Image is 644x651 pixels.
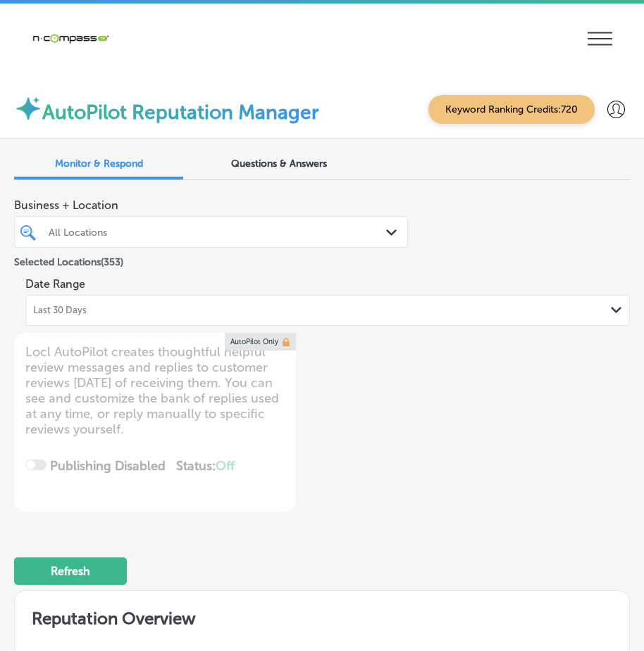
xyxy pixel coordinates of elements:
span: Questions & Answers [231,158,327,170]
img: 660ab0bf-5cc7-4cb8-ba1c-48b5ae0f18e60NCTV_CLogo_TV_Black_-500x88.png [32,32,109,45]
p: Selected Locations ( 353 ) [14,251,123,268]
h2: Reputation Overview [15,591,629,640]
span: Last 30 Days [33,305,87,316]
div: All Locations [49,226,388,238]
label: AutoPilot Reputation Manager [42,101,319,124]
img: autopilot-icon [14,94,42,122]
label: Date Range [25,277,85,291]
span: Business + Location [14,198,408,212]
button: Refresh [14,557,127,585]
span: Monitor & Respond [55,158,143,170]
span: Keyword Ranking Credits: 720 [428,95,595,124]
